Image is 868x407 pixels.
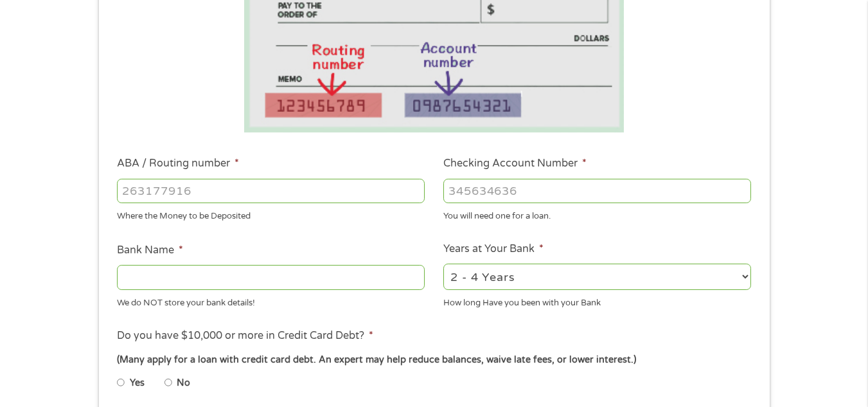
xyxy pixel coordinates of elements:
div: We do NOT store your bank details! [117,292,425,309]
label: Yes [130,376,145,390]
div: Where the Money to be Deposited [117,206,425,223]
label: Bank Name [117,244,183,257]
label: No [177,376,190,390]
label: ABA / Routing number [117,157,239,170]
label: Do you have $10,000 or more in Credit Card Debt? [117,329,373,343]
input: 263177916 [117,179,425,203]
label: Years at Your Bank [443,242,544,256]
div: How long Have you been with your Bank [443,292,751,309]
input: 345634636 [443,179,751,203]
div: You will need one for a loan. [443,206,751,223]
label: Checking Account Number [443,157,587,170]
div: (Many apply for a loan with credit card debt. An expert may help reduce balances, waive late fees... [117,353,750,367]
